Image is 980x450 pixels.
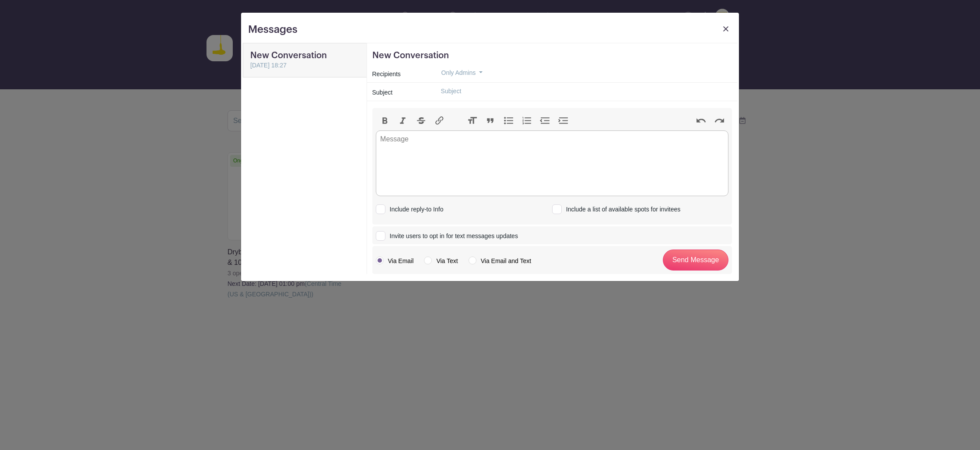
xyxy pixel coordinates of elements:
input: Send Message [663,250,728,271]
button: Link [430,115,448,127]
button: Bullets [500,115,518,127]
button: Redo [710,115,728,127]
label: Via Email and Text [469,257,531,265]
button: Italic [394,115,412,127]
button: Decrease Level [536,115,554,127]
input: Subject [434,84,732,98]
div: Include reply-to Info [386,205,444,214]
h5: New Conversation [372,50,732,61]
button: Only Admins [434,66,490,80]
button: Numbers [518,115,536,127]
button: Bold [376,115,394,127]
button: Increase Level [554,115,572,127]
div: Include a list of available spots for invitees [563,205,680,214]
button: Undo [692,115,710,127]
label: Via Email [376,257,414,265]
div: Invite users to opt in for text messages updates [386,232,518,241]
img: close_button-5f87c8562297e5c2d7936805f587ecaba9071eb48480494691a3f1689db116b3.svg [723,26,728,32]
button: Heading [463,115,481,127]
label: Via Text [424,257,458,265]
h5: New Conversation [250,50,360,61]
span: translation missing: en.conversations.conversation_types.only_admins [441,69,476,76]
button: Strikethrough [412,115,430,127]
div: Recipients [367,68,429,81]
div: [DATE] 18:27 [250,61,360,70]
h3: Messages [248,23,297,36]
div: Subject [367,86,429,99]
button: Quote [481,115,500,127]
